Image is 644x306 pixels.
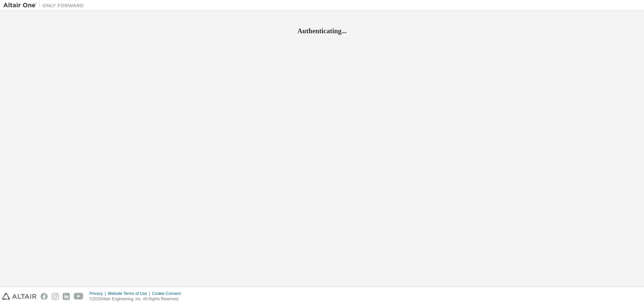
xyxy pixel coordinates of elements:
img: linkedin.svg [63,293,70,300]
img: youtube.svg [74,293,84,300]
h2: Authenticating... [3,27,641,35]
img: instagram.svg [52,293,59,300]
img: facebook.svg [41,293,48,300]
img: altair_logo.svg [2,293,37,300]
img: Altair One [3,2,87,9]
div: Website Terms of Use [108,291,152,296]
p: © 2025 Altair Engineering, Inc. All Rights Reserved. [90,296,185,302]
div: Cookie Consent [152,291,184,296]
div: Privacy [90,291,108,296]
